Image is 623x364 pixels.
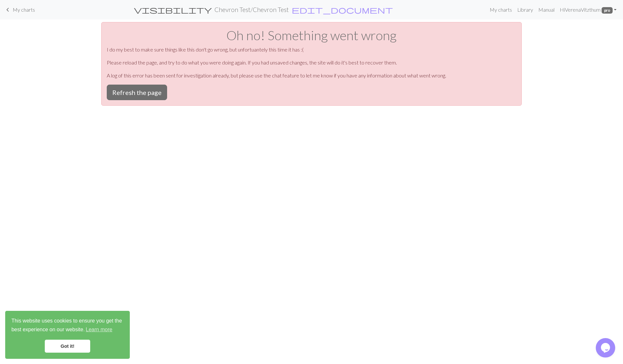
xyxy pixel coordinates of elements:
h1: Oh no! Something went wrong [107,28,516,43]
button: Refresh the page [107,85,167,100]
a: HiVerenaVitzthum pro [557,3,619,16]
span: visibility [134,5,212,14]
a: Manual [536,3,557,16]
span: edit_document [292,5,393,14]
p: I do my best to make sure things like this don't go wrong, but unfortuantely this time it has :( [107,46,516,53]
p: A log of this error has been sent for investigation already, but please use the chat feature to l... [107,72,516,79]
a: My charts [487,3,515,16]
a: My charts [4,4,35,15]
a: dismiss cookie message [45,340,90,353]
a: learn more about cookies [85,325,113,335]
span: My charts [13,6,35,13]
span: keyboard_arrow_left [4,5,12,14]
div: cookieconsent [5,311,130,359]
span: This website uses cookies to ensure you get the best experience on our website. [11,317,124,335]
span: pro [602,7,613,14]
h2: Chevron Test / Chevron Test [214,6,289,13]
iframe: chat widget [596,338,617,358]
a: Library [515,3,536,16]
p: Please reload the page, and try to do what you were doing again. If you had unsaved changes, the ... [107,59,516,66]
